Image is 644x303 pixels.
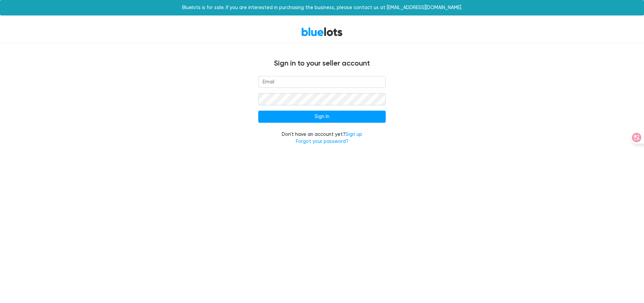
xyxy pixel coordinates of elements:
div: Don't have an account yet? [258,131,386,145]
a: Forgot your password? [296,139,348,144]
h4: Sign in to your seller account [121,59,523,68]
input: Email [258,76,386,88]
a: Sign up [345,131,362,137]
a: BlueLots [301,27,343,37]
input: Sign In [258,111,386,123]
